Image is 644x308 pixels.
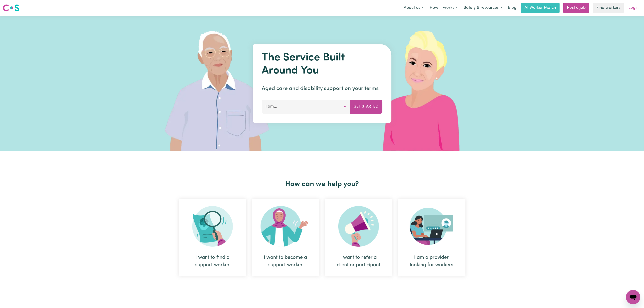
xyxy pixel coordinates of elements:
[325,199,392,276] div: I want to refer a client or participant
[262,85,382,93] p: Aged care and disability support on your terms
[350,100,382,113] button: Get Started
[190,254,236,269] div: I want to find a support worker
[410,206,454,247] img: Provider
[261,206,311,247] img: Become Worker
[262,100,350,113] button: I am...
[179,199,246,276] div: I want to find a support worker
[626,3,641,13] a: Login
[3,4,19,12] img: Careseekers logo
[176,180,468,188] h2: How can we help you?
[192,206,233,247] img: Search
[401,3,427,13] button: About us
[427,3,461,13] button: How it works
[338,206,379,247] img: Refer
[563,3,589,13] a: Post a job
[461,3,505,13] button: Safety & resources
[505,3,519,13] a: Blog
[626,290,640,304] iframe: Button to launch messaging window, conversation in progress
[593,3,624,13] a: Find workers
[263,254,309,269] div: I want to become a support worker
[262,51,382,77] h1: The Service Built Around You
[252,199,319,276] div: I want to become a support worker
[336,254,382,269] div: I want to refer a client or participant
[398,199,465,276] div: I am a provider looking for workers
[409,254,455,269] div: I am a provider looking for workers
[3,3,19,13] a: Careseekers logo
[521,3,560,13] a: AI Worker Match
